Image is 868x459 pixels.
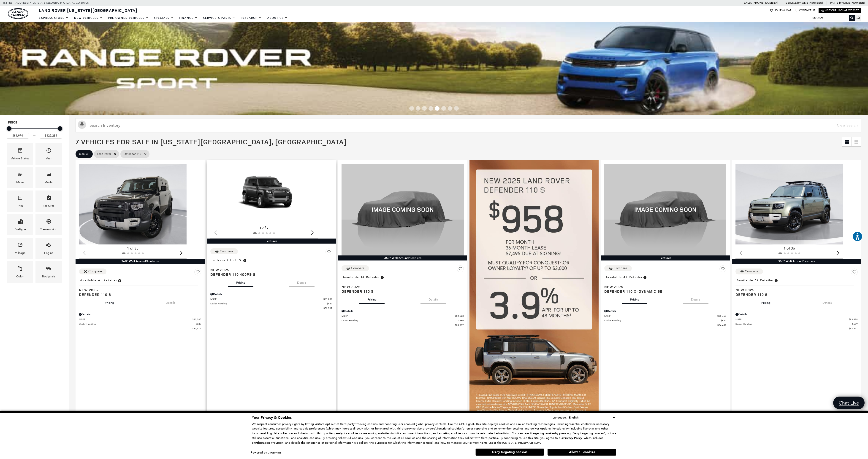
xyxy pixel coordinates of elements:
img: 2025 LAND ROVER Defender 110 S [342,164,464,255]
p: We respect consumer privacy rights by letting visitors opt out of third-party tracking cookies an... [252,422,616,445]
button: Save Vehicle [194,268,201,277]
input: Minimum [7,133,29,139]
button: pricing tab [359,294,385,304]
div: VehicleVehicle Status [7,143,33,164]
div: ColorColor [7,261,33,282]
span: Go to slide 3 [422,106,427,111]
span: Dealer Handling [735,322,852,326]
span: Parts [830,1,838,4]
span: New 2025 [342,285,460,289]
a: Dealer Handling $689 [210,302,333,305]
a: Dealer Handling $689 [342,319,464,322]
input: Maximum [40,133,62,139]
a: Dealer Handling $689 [735,322,858,326]
div: Compare [88,269,102,274]
span: Year [46,147,52,156]
select: Language Select [568,415,616,420]
a: [STREET_ADDRESS] • [US_STATE][GEOGRAPHIC_DATA], CO 80905 [3,1,89,4]
a: Available at RetailerNew 2025Defender 110 S [735,277,858,297]
div: 1 of 35 [79,246,187,251]
span: In Transit to U.S. [212,258,243,263]
div: Next slide [178,248,184,258]
button: Compare Vehicle [342,265,369,271]
a: Land Rover [US_STATE][GEOGRAPHIC_DATA] [36,8,140,13]
a: [PHONE_NUMBER] [753,1,778,5]
span: Defender 110 400PS S [210,272,329,277]
button: Compare Vehicle [79,268,106,274]
strong: targeting cookies [531,431,555,435]
button: Compare Vehicle [735,268,763,274]
div: Engine [44,250,53,255]
span: $84,517 [849,327,858,330]
span: Vehicle is in stock and ready for immediate delivery. Due to demand, availability is subject to c... [774,278,778,283]
span: Land Rover [US_STATE][GEOGRAPHIC_DATA] [39,8,137,13]
span: $82,519 [323,306,332,310]
div: MileageMileage [7,238,33,259]
span: Go to slide 8 [454,106,459,111]
u: Privacy Policy [563,436,582,440]
img: Land Rover [8,8,28,19]
span: $689 [458,319,464,322]
span: Defender 110 S [735,292,854,297]
a: [PHONE_NUMBER] [797,1,823,5]
span: Available at Retailer [737,278,774,283]
div: Language: [553,416,567,419]
a: Dealer Handling $689 [79,322,201,326]
a: Finance [176,14,201,22]
a: Service & Parts [201,14,238,22]
span: Dealer Handling [604,319,721,322]
button: details tab [158,297,183,307]
span: $83,317 [455,323,464,327]
button: pricing tab [228,277,253,287]
h5: Price [8,121,61,125]
div: Next slide [309,228,316,238]
a: [PHONE_NUMBER] [839,1,865,5]
span: Engine [46,241,52,250]
span: Color [17,265,23,274]
div: FueltypeFueltype [7,214,33,235]
div: 1 / 2 [210,164,318,224]
div: Features [43,203,54,208]
span: Mileage [17,241,23,250]
a: Specials [151,14,176,22]
span: MSRP [735,318,849,321]
div: Pricing Details - Defender 110 S [79,312,201,317]
div: YearYear [35,143,62,164]
span: $689 [721,319,726,322]
span: Defender 110 S [79,292,198,297]
div: TransmissionTransmission [35,214,62,235]
svg: Click to toggle on voice search [78,121,86,129]
span: New 2025 [735,288,854,292]
div: Next slide [835,248,841,258]
div: Compare [614,266,627,270]
a: Visit Our Jaguar Website [821,9,859,12]
div: Compare [220,249,233,253]
span: $689 [327,302,332,305]
a: EXPRESS STORE [36,14,71,22]
input: Search [809,15,855,20]
a: Dealer Handling $689 [604,319,727,322]
span: Vehicle is in stock and ready for immediate delivery. Due to demand, availability is subject to c... [643,275,647,280]
img: 2025 LAND ROVER Defender 110 X-Dynamic SE [604,164,727,255]
span: Go to slide 6 [441,106,446,111]
span: Land Rover [97,151,111,157]
span: New 2025 [604,285,723,289]
div: Pricing Details - Defender 110 S [342,309,464,313]
div: Fueltype [14,227,26,232]
div: BodystyleBodystyle [35,261,62,282]
span: Fueltype [17,217,23,227]
span: Features [46,194,52,203]
span: Vehicle is in stock and ready for immediate delivery. Due to demand, availability is subject to c... [380,275,384,280]
span: Go to slide 2 [416,106,420,111]
strong: analytics cookies [336,431,358,435]
div: TrimTrim [7,191,33,212]
button: Compare Vehicle [210,248,238,254]
div: Mileage [15,250,25,255]
a: New Vehicles [71,14,105,22]
div: Trim [17,203,23,208]
img: 2025 LAND ROVER Defender 110 S 1 [79,164,187,244]
a: Available at RetailerNew 2025Defender 110 S [79,277,201,297]
span: Vehicle [17,147,23,156]
button: details tab [289,277,315,287]
img: 2025 LAND ROVER Defender 110 400PS S 1 [210,164,318,224]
